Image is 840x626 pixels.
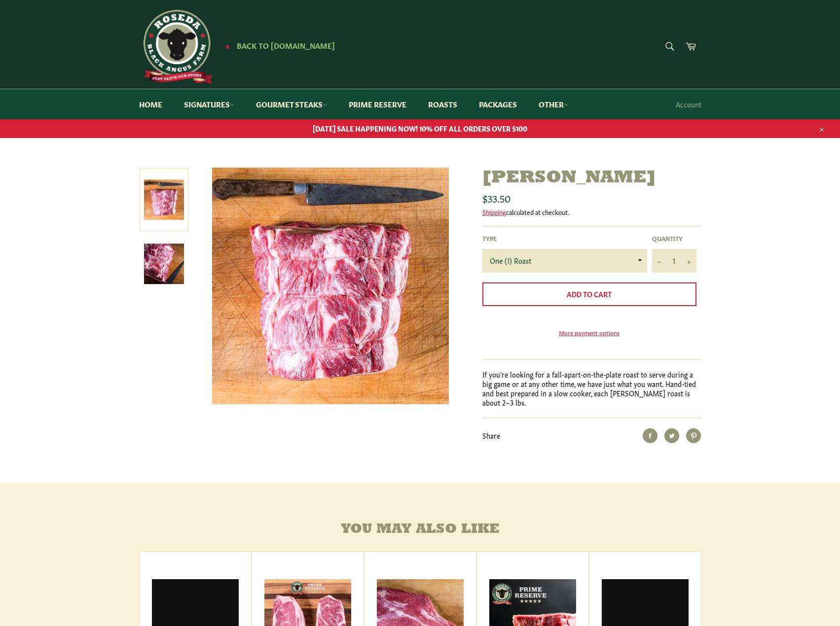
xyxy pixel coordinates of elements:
[225,42,230,50] span: ★
[482,191,511,205] span: $33.50
[529,89,578,119] a: Other
[671,90,706,119] a: Account
[482,328,696,337] a: More payment options
[482,168,701,189] h1: [PERSON_NAME]
[339,89,416,119] a: Prime Reserve
[482,207,506,216] a: Shipping
[212,168,449,404] img: Chuck Roast
[482,234,647,243] label: Type
[482,208,701,216] div: calculated at checkout.
[144,244,184,284] img: Chuck Roast
[482,282,696,306] button: Add to Cart
[682,249,696,273] button: Increase item quantity by one
[567,289,612,299] span: Add to Cart
[129,89,172,119] a: Home
[469,89,527,119] a: Packages
[139,10,213,84] img: Roseda Beef
[418,89,467,119] a: Roasts
[139,522,701,537] h4: You may also like
[652,249,667,273] button: Reduce item quantity by one
[246,89,337,119] a: Gourmet Steaks
[174,89,244,119] a: Signatures
[237,40,335,50] span: Back to [DOMAIN_NAME]
[220,42,335,50] a: ★ Back to [DOMAIN_NAME]
[482,430,500,440] span: Share
[482,370,701,408] p: If you're looking for a fall-apart-on-the-plate roast to serve during a big game or at any other ...
[652,234,696,243] label: Quantity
